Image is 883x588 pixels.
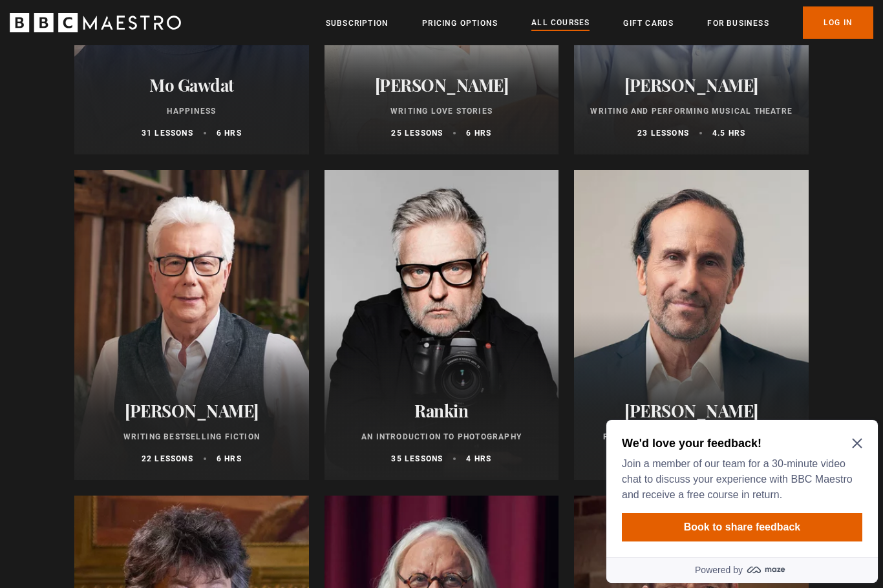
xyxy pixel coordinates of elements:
[623,17,674,30] a: Gift Cards
[340,75,544,95] h2: [PERSON_NAME]
[21,98,261,127] button: Book to share feedback
[21,21,256,36] h2: We'd love your feedback!
[590,75,793,95] h2: [PERSON_NAME]
[803,6,873,39] a: Log In
[142,127,193,139] p: 31 lessons
[422,17,498,30] a: Pricing Options
[531,16,590,30] a: All Courses
[326,6,873,39] nav: Primary
[324,170,559,480] a: Rankin An Introduction to Photography 35 lessons 4 hrs
[251,23,261,34] button: Close Maze Prompt
[217,127,242,139] p: 6 hrs
[326,17,388,30] a: Subscription
[142,453,193,465] p: 22 lessons
[5,5,277,168] div: Optional study invitation
[21,41,256,88] p: Join a member of our team for a 30-minute video chat to discuss your experience with BBC Maestro ...
[74,170,309,480] a: [PERSON_NAME] Writing Bestselling Fiction 22 lessons 6 hrs
[590,105,793,117] p: Writing and Performing Musical Theatre
[574,170,809,480] a: [PERSON_NAME] Public Speaking and Communication 26 lessons 5.5 hrs
[340,105,544,117] p: Writing Love Stories
[391,453,443,465] p: 35 lessons
[637,127,689,139] p: 23 lessons
[466,127,491,139] p: 6 hrs
[712,127,745,139] p: 4.5 hrs
[590,401,793,421] h2: [PERSON_NAME]
[340,401,544,421] h2: Rankin
[90,75,293,95] h2: Mo Gawdat
[90,401,293,421] h2: [PERSON_NAME]
[10,13,181,32] svg: BBC Maestro
[590,431,793,443] p: Public Speaking and Communication
[340,431,544,443] p: An Introduction to Photography
[217,453,242,465] p: 6 hrs
[90,105,293,117] p: Happiness
[466,453,491,465] p: 4 hrs
[707,17,769,30] a: For business
[90,431,293,443] p: Writing Bestselling Fiction
[5,142,277,168] a: Powered by maze
[391,127,443,139] p: 25 lessons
